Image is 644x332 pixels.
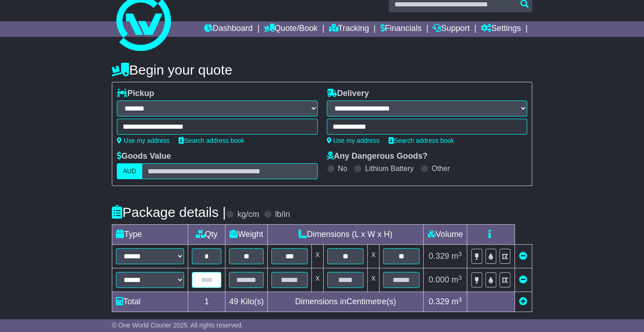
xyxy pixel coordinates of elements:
span: 0.000 [429,275,449,284]
a: Settings [481,21,521,37]
a: Search address book [389,137,454,144]
sup: 3 [458,251,462,257]
span: © One World Courier 2025. All rights reserved. [112,322,243,329]
label: Delivery [327,89,369,99]
a: Support [433,21,469,37]
label: Other [432,164,450,173]
td: x [312,245,324,268]
label: kg/cm [237,210,259,220]
span: m [451,252,462,261]
span: 0.329 [429,252,449,261]
td: x [312,268,324,292]
a: Remove this item [519,275,527,284]
h4: Package details | [112,205,226,220]
td: Qty [188,225,225,245]
a: Financials [380,21,422,37]
a: Search address book [179,137,244,144]
span: 0.329 [429,297,449,306]
td: Total [112,292,188,312]
sup: 3 [458,296,462,303]
td: Volume [424,225,467,245]
td: Dimensions in Centimetre(s) [268,292,424,312]
label: Any Dangerous Goods? [327,151,428,161]
a: Tracking [329,21,369,37]
td: Dimensions (L x W x H) [268,225,424,245]
td: Type [112,225,188,245]
span: m [451,297,462,306]
td: 1 [188,292,225,312]
span: 49 [229,297,238,306]
td: x [368,268,379,292]
td: x [368,245,379,268]
span: m [451,275,462,284]
a: Remove this item [519,252,527,261]
label: AUD [117,163,142,179]
a: Dashboard [204,21,253,37]
a: Quote/Book [264,21,318,37]
h4: Begin your quote [112,62,532,77]
label: Goods Value [117,151,171,161]
label: Pickup [117,89,154,99]
td: Weight [225,225,268,245]
a: Add new item [519,297,527,306]
sup: 3 [458,274,462,281]
label: Lithium Battery [365,164,414,173]
a: Use my address [327,137,379,144]
label: No [338,164,347,173]
label: lb/in [275,210,290,220]
a: Use my address [117,137,170,144]
td: Kilo(s) [225,292,268,312]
